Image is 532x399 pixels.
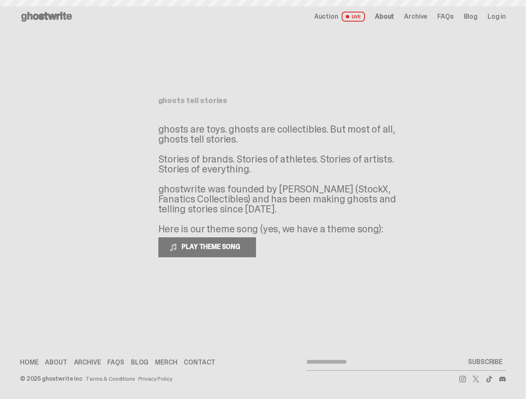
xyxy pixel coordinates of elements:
[465,354,506,370] button: SUBSCRIBE
[86,376,135,382] a: Terms & Conditions
[131,359,148,366] a: Blog
[158,97,368,104] h1: ghosts tell stories
[155,359,177,366] a: Merch
[20,376,82,382] div: © 2025 ghostwrite inc
[184,359,215,366] a: Contact
[158,124,408,234] p: ghosts are toys. ghosts are collectibles. But most of all, ghosts tell stories. Stories of brands...
[158,237,256,257] button: PLAY THEME SONG
[488,13,506,20] a: Log in
[314,13,338,20] span: Auction
[178,242,245,251] span: PLAY THEME SONG
[107,359,124,366] a: FAQs
[314,12,365,22] a: Auction LIVE
[404,13,427,20] a: Archive
[138,376,172,382] a: Privacy Policy
[342,12,365,22] span: LIVE
[20,359,38,366] a: Home
[437,13,453,20] a: FAQs
[74,359,101,366] a: Archive
[464,13,478,20] a: Blog
[375,13,394,20] a: About
[45,359,67,366] a: About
